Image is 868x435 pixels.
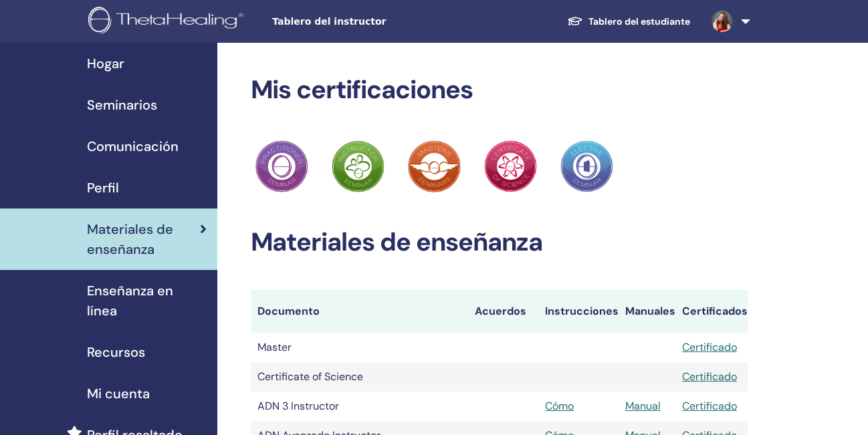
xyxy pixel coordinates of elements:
[87,219,200,259] span: Materiales de enseñanza
[675,290,748,333] th: Certificados
[88,7,248,37] img: logo.png
[560,140,613,192] img: Practitioner
[251,290,469,333] th: Documento
[272,15,473,29] span: Tablero del instructor
[682,399,737,413] a: Certificado
[332,140,384,192] img: Practitioner
[251,227,748,258] h2: Materiales de enseñanza
[538,290,619,333] th: Instrucciones
[682,340,737,354] a: Certificado
[87,136,179,156] span: Comunicación
[484,140,536,192] img: Practitioner
[625,399,661,413] a: Manual
[87,53,124,74] span: Hogar
[87,95,157,115] span: Seminarios
[87,342,145,362] span: Recursos
[408,140,460,192] img: Practitioner
[619,290,675,333] th: Manuales
[251,362,469,392] td: Certificate of Science
[251,392,469,421] td: ADN 3 Instructor
[712,11,733,32] img: default.jpg
[682,370,737,384] a: Certificado
[567,15,583,27] img: graduation-cap-white.svg
[468,290,538,333] th: Acuerdos
[87,281,207,321] span: Enseñanza en línea
[87,178,119,198] span: Perfil
[556,9,701,34] a: Tablero del estudiante
[251,333,469,362] td: Master
[255,140,308,192] img: Practitioner
[545,399,574,413] a: Cómo
[251,75,748,106] h2: Mis certificaciones
[87,384,150,404] span: Mi cuenta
